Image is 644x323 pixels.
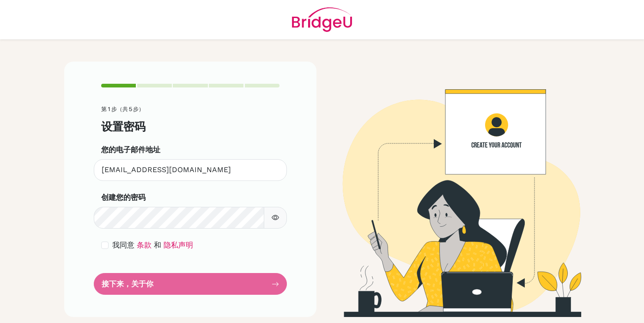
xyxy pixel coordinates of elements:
[94,159,287,181] input: 输入您的电子邮件*
[137,241,152,249] a: 条款
[154,241,161,249] font: 和
[101,193,146,202] font: 创建您的密码
[101,119,146,133] font: 设置密码
[164,241,193,249] a: 隐私声明
[101,106,144,112] font: 第 1 步（共 5 步）
[101,145,160,154] font: 您的电子邮件地址
[112,241,134,249] font: 我同意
